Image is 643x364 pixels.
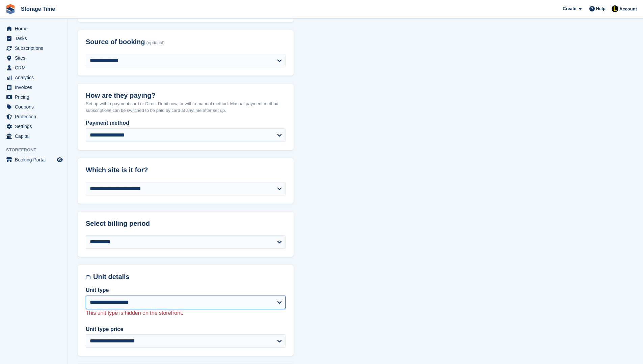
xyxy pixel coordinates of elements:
[86,309,286,317] p: This unit type is hidden on the storefront.
[15,24,55,33] span: Home
[86,38,145,46] span: Source of booking
[86,220,286,227] h2: Select billing period
[146,40,165,45] span: (optional)
[3,102,64,112] a: menu
[3,112,64,121] a: menu
[619,6,637,12] span: Account
[15,34,55,43] span: Tasks
[86,119,286,127] label: Payment method
[3,83,64,92] a: menu
[6,147,67,153] span: Storefront
[15,92,55,102] span: Pricing
[5,4,16,14] img: stora-icon-8386f47178a22dfd0bd8f6a31ec36ba5ce8667c1dd55bd0f319d3a0aa187defe.svg
[15,43,55,53] span: Subscriptions
[15,122,55,131] span: Settings
[18,3,58,14] a: Storage Time
[15,131,55,141] span: Capital
[86,325,286,333] label: Unit type price
[93,273,286,281] h2: Unit details
[3,131,64,141] a: menu
[3,155,64,164] a: menu
[15,83,55,92] span: Invoices
[3,63,64,72] a: menu
[86,100,286,114] p: Set up with a payment card or Direct Debit now, or with a manual method. Manual payment method su...
[563,5,576,12] span: Create
[3,53,64,63] a: menu
[3,73,64,82] a: menu
[3,92,64,102] a: menu
[15,112,55,121] span: Protection
[15,63,55,72] span: CRM
[15,155,55,164] span: Booking Portal
[86,286,286,294] label: Unit type
[56,156,64,164] a: Preview store
[86,273,90,281] img: unit-details-icon-595b0c5c156355b767ba7b61e002efae458ec76ed5ec05730b8e856ff9ea34a9.svg
[3,43,64,53] a: menu
[15,73,55,82] span: Analytics
[3,122,64,131] a: menu
[596,5,606,12] span: Help
[612,5,618,12] img: Laaibah Sarwar
[15,53,55,63] span: Sites
[15,102,55,112] span: Coupons
[3,34,64,43] a: menu
[86,92,286,99] h2: How are they paying?
[3,24,64,33] a: menu
[86,166,286,174] h2: Which site is it for?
